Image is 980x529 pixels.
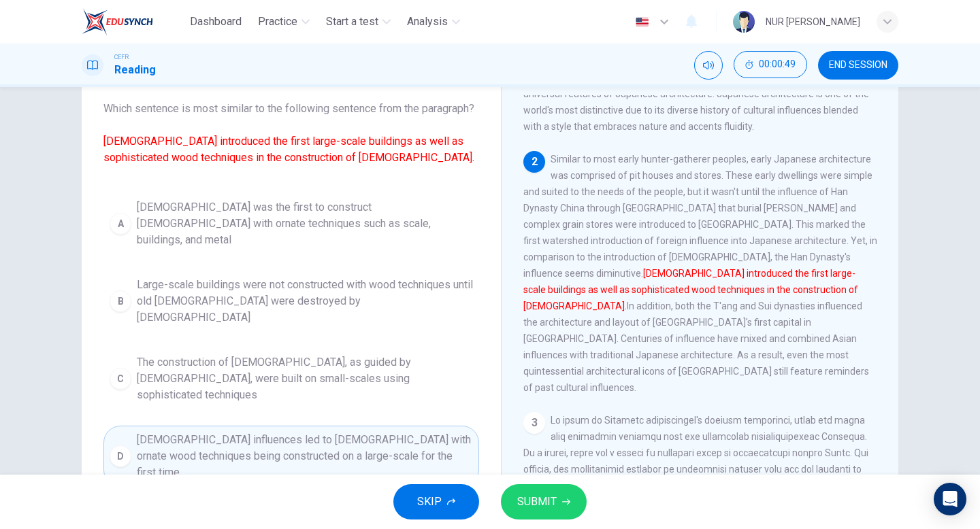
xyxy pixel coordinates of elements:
[114,62,156,78] h1: Reading
[252,10,315,34] button: Practice
[137,277,473,326] span: Large-scale buildings were not constructed with wood techniques until old [DEMOGRAPHIC_DATA] were...
[103,348,479,409] button: CThe construction of [DEMOGRAPHIC_DATA], as guided by [DEMOGRAPHIC_DATA], were built on small-sca...
[407,14,448,30] span: Analysis
[190,14,242,30] span: Dashboard
[759,59,796,70] span: 00:00:49
[110,445,131,467] div: D
[137,354,473,403] span: The construction of [DEMOGRAPHIC_DATA], as guided by [DEMOGRAPHIC_DATA], were built on small-scal...
[184,10,247,34] button: Dashboard
[103,271,479,332] button: BLarge-scale buildings were not constructed with wood techniques until old [DEMOGRAPHIC_DATA] wer...
[523,154,877,393] span: Similar to most early hunter-gatherer peoples, early Japanese architecture was comprised of pit h...
[934,483,966,515] div: Open Intercom Messenger
[103,426,479,487] button: D[DEMOGRAPHIC_DATA] influences led to [DEMOGRAPHIC_DATA] with ornate wood techniques being constr...
[103,135,474,164] font: [DEMOGRAPHIC_DATA] introduced the first large-scale buildings as well as sophisticated wood techn...
[393,484,479,519] button: SKIP
[103,193,479,254] button: A[DEMOGRAPHIC_DATA] was the first to construct [DEMOGRAPHIC_DATA] with ornate techniques such as ...
[110,213,131,235] div: A
[523,412,545,434] div: 3
[110,290,131,312] div: B
[402,10,465,34] button: Analysis
[137,432,473,481] span: [DEMOGRAPHIC_DATA] influences led to [DEMOGRAPHIC_DATA] with ornate wood techniques being constru...
[103,101,479,166] span: Which sentence is most similar to the following sentence from the paragraph?
[766,14,860,30] div: NUR [PERSON_NAME]
[258,14,297,30] span: Practice
[417,492,442,511] span: SKIP
[634,17,651,27] img: en
[114,52,129,62] span: CEFR
[326,14,378,30] span: Start a test
[694,51,723,80] div: Mute
[829,60,887,71] span: END SESSION
[517,492,557,511] span: SUBMIT
[523,268,858,311] font: [DEMOGRAPHIC_DATA] introduced the first large-scale buildings as well as sophisticated wood techn...
[734,51,807,78] button: 00:00:49
[734,51,807,80] div: Hide
[82,8,153,35] img: EduSynch logo
[110,368,131,390] div: C
[733,11,755,33] img: Profile picture
[818,51,898,80] button: END SESSION
[82,8,184,35] a: EduSynch logo
[321,10,396,34] button: Start a test
[137,199,473,248] span: [DEMOGRAPHIC_DATA] was the first to construct [DEMOGRAPHIC_DATA] with ornate techniques such as s...
[523,151,545,173] div: 2
[501,484,587,519] button: SUBMIT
